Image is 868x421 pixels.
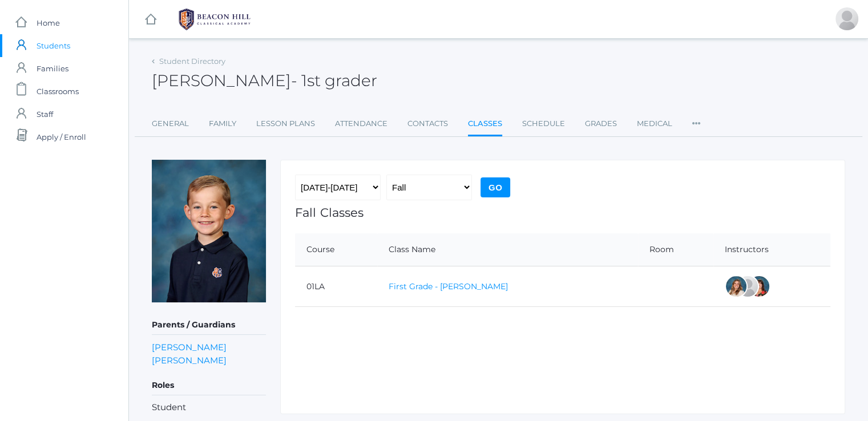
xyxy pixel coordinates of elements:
h2: [PERSON_NAME] [152,72,377,90]
div: Tierra Crocker [835,7,858,30]
h1: Fall Classes [295,206,830,219]
a: Family [209,112,236,135]
a: [PERSON_NAME] [152,341,227,354]
span: Classrooms [37,80,79,103]
a: Student Directory [159,56,225,66]
img: Koen Crocker [152,160,266,302]
span: Families [37,57,68,80]
h5: Parents / Guardians [152,315,266,335]
div: Heather Wallock [748,275,770,298]
div: Jaimie Watson [736,275,759,298]
a: General [152,112,189,135]
span: Students [37,34,70,57]
input: Go [481,177,510,197]
li: Student [152,401,266,414]
a: First Grade - [PERSON_NAME] [389,281,508,292]
a: Medical [637,112,672,135]
div: Liv Barber [725,275,748,298]
a: Grades [585,112,617,135]
span: - 1st grader [291,71,377,90]
td: 01LA [295,266,377,307]
h5: Roles [152,376,266,395]
a: Classes [468,112,502,137]
span: Staff [37,103,53,126]
a: Contacts [407,112,448,135]
span: Home [37,11,60,34]
a: Attendance [335,112,387,135]
a: [PERSON_NAME] [152,354,227,367]
th: Instructors [713,233,830,266]
th: Course [295,233,377,266]
img: BHCALogos-05-308ed15e86a5a0abce9b8dd61676a3503ac9727e845dece92d48e8588c001991.png [172,5,257,34]
th: Class Name [377,233,637,266]
th: Room [638,233,714,266]
span: Apply / Enroll [37,126,86,148]
a: Schedule [522,112,565,135]
a: Lesson Plans [256,112,315,135]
